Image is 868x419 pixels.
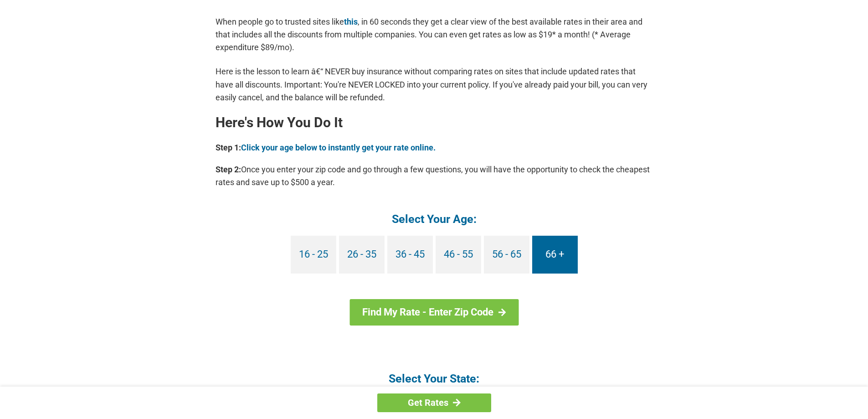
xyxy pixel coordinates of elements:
a: Click your age below to instantly get your rate online. [241,143,436,152]
b: Step 1: [216,143,241,152]
a: Find My Rate - Enter Zip Code [349,299,519,326]
a: 16 - 25 [291,236,336,274]
a: 66 + [532,236,578,274]
h4: Select Your Age: [216,212,653,227]
p: Once you enter your zip code and go through a few questions, you will have the opportunity to che... [216,163,653,189]
h2: Here's How You Do It [216,115,653,130]
a: 56 - 65 [484,236,529,274]
a: 26 - 35 [339,236,385,274]
p: Here is the lesson to learn â€“ NEVER buy insurance without comparing rates on sites that include... [216,65,653,103]
a: this [344,17,358,26]
h4: Select Your State: [216,371,653,386]
a: 36 - 45 [387,236,433,274]
a: Get Rates [377,393,491,412]
b: Step 2: [216,165,241,174]
p: When people go to trusted sites like , in 60 seconds they get a clear view of the best available ... [216,16,653,54]
a: 46 - 55 [436,236,481,274]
